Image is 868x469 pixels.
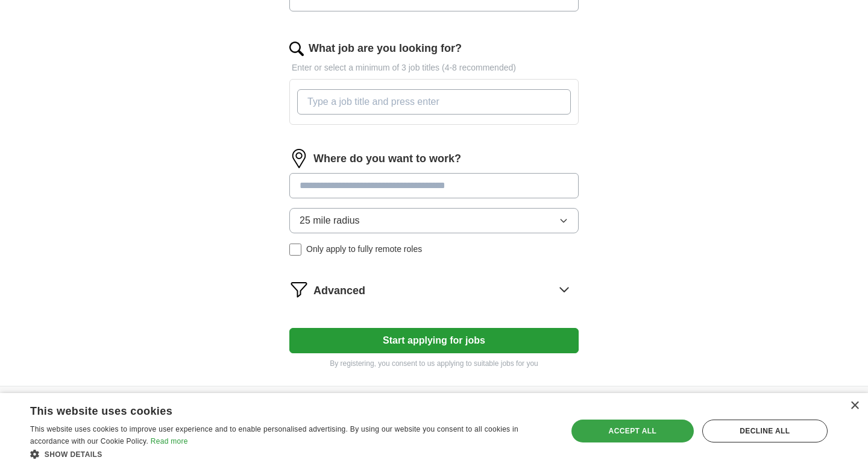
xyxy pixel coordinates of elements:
input: Type a job title and press enter [297,89,571,115]
a: Read more, opens a new window [151,437,188,445]
span: 25 mile radius [300,213,360,228]
span: Show details [45,450,102,459]
img: filter [289,280,309,299]
img: search.png [289,42,304,56]
div: Accept all [571,420,694,442]
div: Decline all [702,420,828,442]
label: What job are you looking for? [309,40,462,57]
label: Where do you want to work? [313,151,461,167]
div: This website uses cookies [30,400,521,418]
button: 25 mile radius [289,208,579,233]
span: Only apply to fully remote roles [306,243,422,256]
input: Only apply to fully remote roles [289,244,301,256]
div: Show details [30,448,552,460]
div: Close [850,401,859,411]
span: Advanced [313,283,365,299]
p: By registering, you consent to us applying to suitable jobs for you [289,358,579,369]
h4: Country selection [622,386,810,420]
button: Start applying for jobs [289,328,579,353]
span: This website uses cookies to improve user experience and to enable personalised advertising. By u... [30,425,518,445]
img: location.png [289,149,309,168]
p: Enter or select a minimum of 3 job titles (4-8 recommended) [289,61,579,74]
